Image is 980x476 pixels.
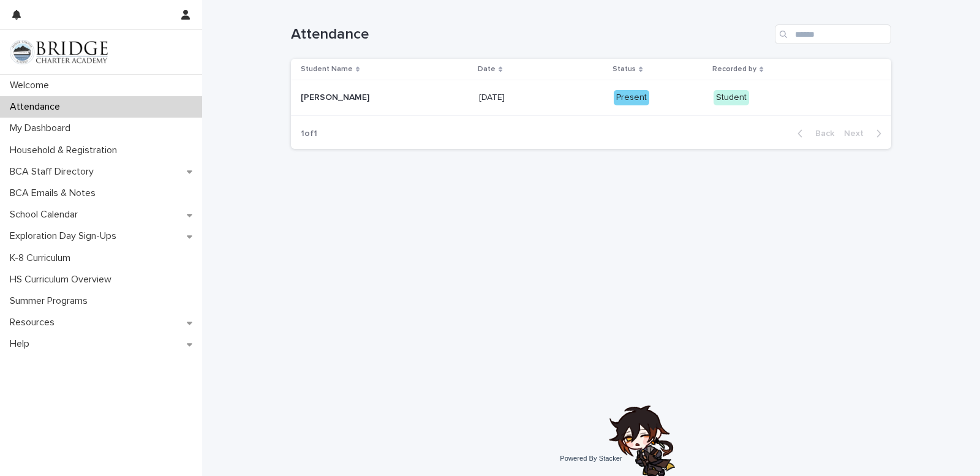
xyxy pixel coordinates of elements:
p: Welcome [5,80,59,91]
p: Status [612,62,636,76]
button: Back [788,128,839,139]
span: Back [808,129,834,138]
p: Recorded by [712,62,756,76]
a: Powered By Stacker [560,455,622,462]
span: Next [844,129,871,138]
p: Exploration Day Sign-Ups [5,230,126,242]
p: Student Name [301,62,353,76]
p: BCA Staff Directory [5,166,104,178]
p: School Calendar [5,209,88,221]
input: Search [775,25,891,44]
p: [PERSON_NAME] [301,90,372,103]
p: K-8 Curriculum [5,252,80,264]
div: Present [614,90,649,105]
img: V1C1m3IdTEidaUdm9Hs0 [10,40,108,64]
p: Attendance [5,101,70,113]
p: Help [5,338,39,350]
p: BCA Emails & Notes [5,187,105,199]
p: Resources [5,317,64,328]
p: HS Curriculum Overview [5,274,121,285]
tr: [PERSON_NAME][PERSON_NAME] [DATE][DATE] PresentStudent [291,80,891,116]
button: Next [839,128,891,139]
p: [DATE] [479,90,507,103]
h1: Attendance [291,26,770,43]
p: 1 of 1 [291,119,327,149]
p: Household & Registration [5,145,127,156]
p: Summer Programs [5,295,97,307]
p: Date [478,62,496,76]
p: My Dashboard [5,123,80,134]
div: Student [714,90,749,105]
